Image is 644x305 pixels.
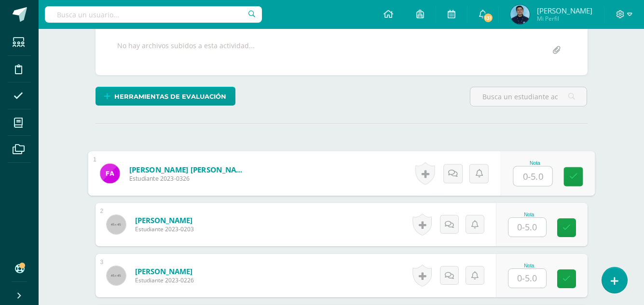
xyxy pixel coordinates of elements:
a: [PERSON_NAME] [135,215,194,225]
div: Nota [513,160,557,166]
a: Herramientas de evaluación [96,87,235,106]
img: 45x45 [107,266,126,285]
input: 0-5.0 [513,167,552,186]
div: No hay archivos subidos a esta actividad... [117,41,255,60]
img: 15a6e49994c9e940e0b0f1c9b766f61e.png [100,163,120,183]
input: Busca un usuario... [45,6,262,23]
a: [PERSON_NAME] [135,266,194,276]
span: Estudiante 2023-0226 [135,276,194,284]
span: [PERSON_NAME] [537,6,592,15]
input: 0-5.0 [508,269,546,288]
div: Nota [508,212,550,217]
span: 131 [483,13,493,23]
span: Estudiante 2023-0203 [135,225,194,233]
span: Estudiante 2023-0326 [129,174,248,183]
img: 45x45 [107,215,126,234]
input: 0-5.0 [508,218,546,237]
span: Mi Perfil [537,14,592,23]
a: [PERSON_NAME] [PERSON_NAME] [129,164,248,174]
img: e03a95cdf3f7e818780b3d7e8837d5b9.png [510,5,530,24]
span: Herramientas de evaluación [114,88,226,106]
input: Busca un estudiante aquí... [470,87,587,106]
div: Nota [508,263,550,268]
